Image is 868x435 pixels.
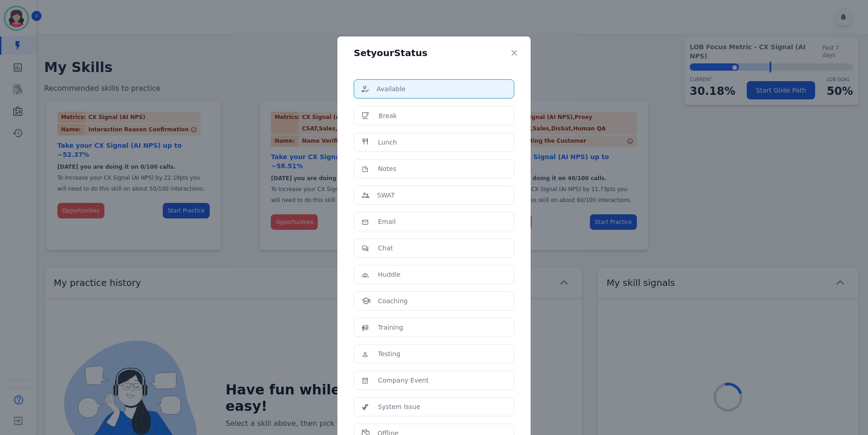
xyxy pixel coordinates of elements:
img: icon [362,86,369,93]
img: icon [362,402,371,411]
p: Huddle [378,270,401,279]
img: icon [362,164,371,173]
p: Lunch [378,138,397,147]
h5: Set your Status [354,48,428,57]
img: icon [362,376,371,385]
img: icon [362,349,371,358]
p: Company Event [378,376,429,385]
img: icon [362,111,371,120]
p: Chat [378,243,393,253]
p: System Issue [378,402,420,411]
p: Notes [378,164,396,173]
img: icon [362,138,371,147]
img: icon [362,270,371,279]
p: Break [378,111,397,120]
p: SWAT [377,191,395,200]
img: icon [362,323,371,332]
p: Training [378,323,403,332]
p: Testing [378,349,400,358]
p: Available [377,84,405,93]
img: icon [362,217,371,226]
img: icon [362,297,371,305]
img: icon [362,243,371,253]
p: Email [378,217,396,226]
p: Coaching [378,296,408,306]
img: icon [362,192,370,198]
